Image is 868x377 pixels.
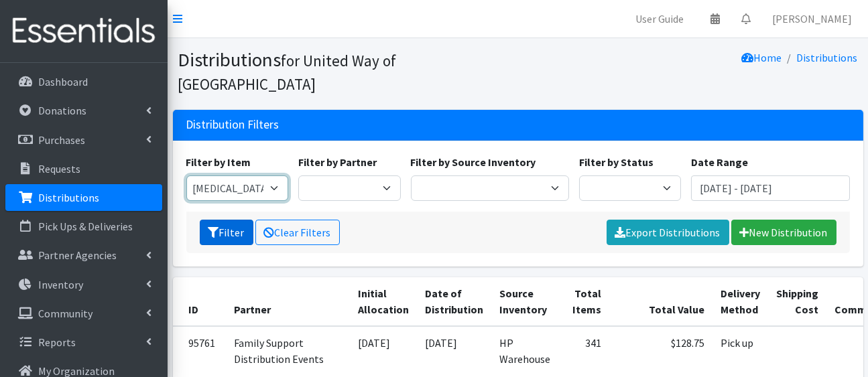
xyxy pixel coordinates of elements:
small: for United Way of [GEOGRAPHIC_DATA] [178,51,397,94]
a: Distributions [5,184,162,211]
a: Donations [5,97,162,124]
p: Inventory [38,278,83,291]
input: January 1, 2011 - December 31, 2011 [691,175,849,201]
a: Partner Agencies [5,242,162,269]
h3: Distribution Filters [186,118,280,132]
th: Source Inventory [492,277,559,326]
a: Purchases [5,127,162,153]
a: Export Distributions [607,220,729,245]
a: Inventory [5,271,162,298]
p: Purchases [38,133,85,147]
p: Partner Agencies [38,248,117,262]
p: Pick Ups & Deliveries [38,220,133,233]
th: Total Items [559,277,610,326]
a: Reports [5,329,162,356]
th: Date of Distribution [418,277,492,326]
a: Requests [5,155,162,182]
a: Distributions [797,51,858,64]
th: Delivery Method [713,277,769,326]
a: Dashboard [5,68,162,95]
p: Requests [38,162,80,175]
th: Partner [227,277,351,326]
label: Date Range [691,154,748,170]
label: Filter by Item [186,154,251,170]
p: Reports [38,335,76,349]
label: Filter by Source Inventory [411,154,536,170]
a: Home [742,51,782,64]
a: User Guide [625,5,694,32]
th: Total Value [610,277,713,326]
th: Initial Allocation [351,277,418,326]
h1: Distributions [178,48,513,94]
p: Dashboard [38,75,88,88]
a: Community [5,300,162,327]
button: Filter [200,220,253,245]
th: Shipping Cost [769,277,827,326]
a: Pick Ups & Deliveries [5,213,162,240]
label: Filter by Partner [298,154,377,170]
img: HumanEssentials [5,9,162,54]
p: Community [38,307,92,320]
a: Clear Filters [255,220,340,245]
a: New Distribution [731,220,836,245]
th: ID [173,277,227,326]
p: Donations [38,104,86,117]
p: Distributions [38,191,99,204]
label: Filter by Status [579,154,654,170]
a: [PERSON_NAME] [761,5,863,32]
